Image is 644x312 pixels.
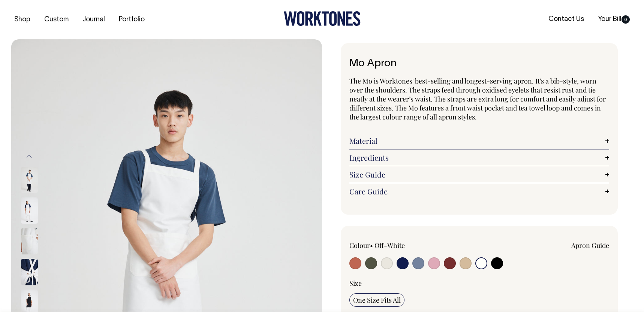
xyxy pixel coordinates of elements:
span: • [370,241,373,250]
img: off-white [21,198,38,224]
img: off-white [21,228,38,255]
a: Portfolio [116,13,148,26]
button: Previous [24,148,35,165]
a: Journal [79,13,108,26]
a: Apron Guide [571,241,609,250]
a: Care Guide [349,187,609,196]
img: off-white [21,259,38,285]
h1: Mo Apron [349,58,609,70]
a: Size Guide [349,170,609,179]
a: Shop [11,13,33,26]
input: One Size Fits All [349,293,404,307]
span: The Mo is Worktones' best-selling and longest-serving apron. It's a bib-style, worn over the shou... [349,76,606,121]
label: Off-White [374,241,405,250]
div: Size [349,279,609,288]
a: Custom [41,13,72,26]
span: 0 [622,15,630,24]
a: Contact Us [545,13,587,25]
a: Your Bill0 [595,13,633,25]
div: Colour [349,241,453,250]
span: One Size Fits All [353,296,401,305]
img: off-white [21,167,38,193]
a: Material [349,136,609,145]
a: Ingredients [349,153,609,162]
